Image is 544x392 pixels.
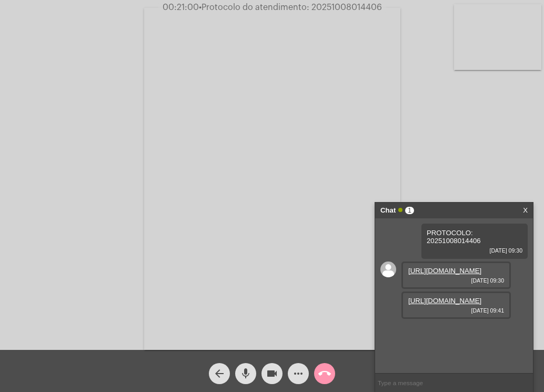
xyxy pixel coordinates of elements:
span: [DATE] 09:41 [408,307,504,314]
span: 1 [405,207,414,214]
mat-icon: more_horiz [292,367,305,380]
span: [DATE] 09:30 [408,277,504,284]
mat-icon: call_end [318,367,331,380]
span: [DATE] 09:30 [427,247,522,254]
mat-icon: arrow_back [213,367,226,380]
a: [URL][DOMAIN_NAME] [408,297,481,305]
span: Protocolo do atendimento: 20251008014406 [199,3,382,12]
a: [URL][DOMAIN_NAME] [408,267,481,275]
mat-icon: mic [239,367,252,380]
mat-icon: videocam [266,367,278,380]
span: Online [398,208,402,212]
strong: Chat [380,203,396,218]
span: 00:21:00 [163,3,199,12]
a: X [523,203,528,218]
span: • [199,3,202,12]
span: PROTOCOLO: 20251008014406 [427,229,481,245]
input: Type a message [375,374,533,392]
